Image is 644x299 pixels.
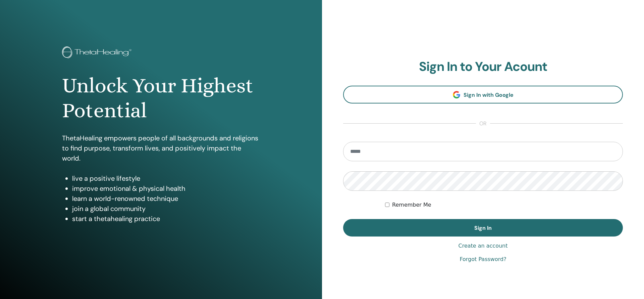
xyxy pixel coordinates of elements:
a: Sign In with Google [343,86,623,103]
h2: Sign In to Your Acount [343,59,623,75]
p: ThetaHealing empowers people of all backgrounds and religions to find purpose, transform lives, a... [62,133,260,163]
li: start a thetahealing practice [72,214,260,224]
span: or [476,120,490,128]
li: improve emotional & physical health [72,183,260,194]
div: Keep me authenticated indefinitely or until I manually logout [385,201,623,209]
a: Forgot Password? [460,255,506,263]
a: Create an account [458,242,507,250]
span: Sign In with Google [464,91,514,98]
li: join a global community [72,204,260,214]
li: live a positive lifestyle [72,173,260,183]
li: learn a world-renowned technique [72,194,260,204]
button: Sign In [343,219,623,237]
span: Sign In [474,224,492,231]
h1: Unlock Your Highest Potential [62,73,260,123]
label: Remember Me [392,201,431,209]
